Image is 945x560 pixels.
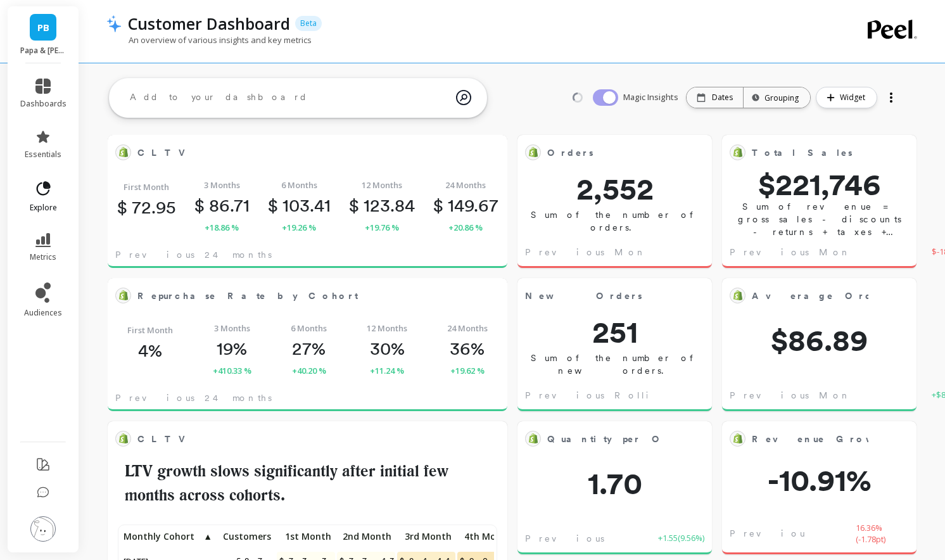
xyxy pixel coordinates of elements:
[517,317,712,347] span: 251
[137,287,459,305] span: Repurchase Rate by Cohort
[204,179,240,191] span: 3 Months
[730,246,932,258] span: Previous Month to Date
[448,221,483,234] span: +20.86 %
[445,179,486,191] span: 24 Months
[213,364,251,377] span: +410.33 %
[712,92,733,103] p: Dates
[20,46,67,56] p: Papa & Barkley
[457,528,516,545] p: 4th Month
[525,290,642,303] span: New Orders
[205,221,239,234] span: +18.86 %
[450,338,485,359] p: 36%
[722,325,916,355] span: $86.89
[115,391,272,404] span: Previous 24 months
[214,322,250,334] span: 3 Months
[127,324,173,336] span: First Month
[281,179,317,191] span: 6 Months
[217,338,247,359] p: 19%
[517,174,712,204] span: 2,552
[137,146,193,160] span: CLTV
[730,389,932,402] span: Previous Month to Date
[137,433,193,446] span: CLTV
[128,13,290,34] p: Customer Dashboard
[370,364,404,377] span: +11.24 %
[194,194,205,216] span: $
[400,531,452,542] span: 3rd Month
[337,528,395,545] p: 2nd Month
[268,194,278,216] span: $
[336,528,396,549] div: Toggle SortBy
[752,287,868,305] span: Average Order Value*
[216,528,276,549] div: Toggle SortBy
[30,252,56,262] span: metrics
[362,179,402,191] span: 12 Months
[397,528,455,545] p: 3rd Month
[217,528,275,545] p: Customers
[106,34,312,46] p: An overview of various insights and key metrics
[525,287,664,305] span: New Orders
[722,465,916,495] span: -10.91%
[292,338,326,359] p: 27%
[115,459,500,507] h2: LTV growth slows significantly after initial few months across cohorts.
[396,528,457,549] div: Toggle SortBy
[840,91,869,104] span: Widget
[752,144,868,162] span: Total Sales
[457,528,517,549] div: Toggle SortBy
[547,144,664,162] span: Orders
[370,338,405,359] p: 30%
[291,322,327,334] span: 6 Months
[525,532,651,545] span: Previous Week
[37,20,49,35] span: PB
[137,144,459,162] span: CLTV
[755,92,799,104] div: Grouping
[268,194,331,216] p: 103.41
[124,181,169,193] span: First Month
[138,340,162,361] p: 4%
[367,322,407,334] span: 12 Months
[460,531,512,542] span: 4th Month
[447,322,488,334] span: 24 Months
[194,194,250,216] p: 86.71
[752,146,853,160] span: Total Sales
[547,430,664,448] span: Quantity per Order
[433,194,443,216] span: $
[117,196,176,218] p: 72.95
[456,80,471,115] img: magic search icon
[623,91,681,104] span: Magic Insights
[137,430,459,448] span: CLTV
[722,169,916,200] span: $221,746
[219,531,271,542] span: Customers
[121,528,181,549] div: Toggle SortBy
[365,221,399,234] span: +19.76 %
[124,531,202,542] span: Monthly Cohort
[117,196,127,218] span: $
[25,150,61,160] span: essentials
[295,16,322,31] p: Beta
[730,527,856,540] span: Previous Week
[525,389,728,402] span: Previous Rolling 7-day
[752,430,868,448] span: Revenue Growth Rate
[282,221,316,234] span: +19.26 %
[517,468,712,499] span: 1.70
[137,290,358,303] span: Repurchase Rate by Cohort
[547,433,694,446] span: Quantity per Order
[279,531,331,542] span: 1st Month
[20,99,67,109] span: dashboards
[24,308,62,318] span: audiences
[517,208,712,234] p: Sum of the number of orders.
[106,15,122,32] img: header icon
[276,528,336,549] div: Toggle SortBy
[30,203,57,213] span: explore
[292,364,326,377] span: +40.20 %
[450,364,485,377] span: +19.62 %
[525,246,727,258] span: Previous Month to Date
[433,194,498,216] p: 149.67
[547,146,593,160] span: Orders
[658,532,704,545] span: +1.55 ( 9.56% )
[517,352,712,377] p: Sum of the number of new orders.
[30,516,56,542] img: profile picture
[816,87,877,108] button: Widget
[349,194,415,216] p: 123.84
[349,194,359,216] span: $
[722,200,916,238] p: Sum of revenue = gross sales - discounts - returns + taxes + shipping charges.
